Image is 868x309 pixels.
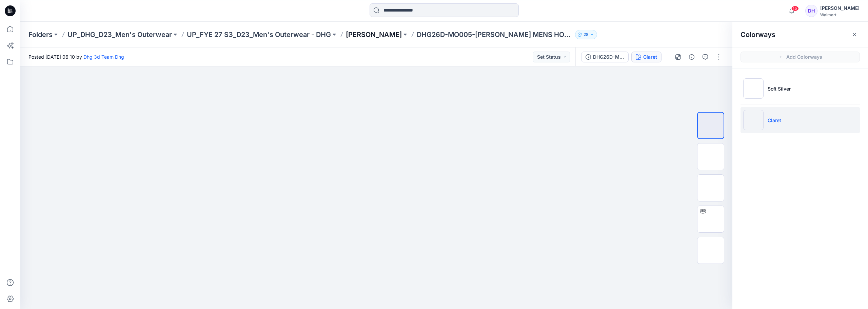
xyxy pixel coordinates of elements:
[743,110,764,130] img: Claret
[741,31,775,39] h2: Colorways
[581,52,629,62] button: DHG26D-MO005-[PERSON_NAME] MENS HOODED SAFARI JACKET
[346,30,402,39] a: [PERSON_NAME]
[83,54,124,60] a: Dhg 3d Team Dhg
[820,12,860,17] div: Walmart
[187,30,331,39] a: UP_FYE 27 S3_D23_Men's Outerwear - DHG
[805,5,817,17] div: DH
[768,117,781,124] p: Claret
[67,30,172,39] a: UP_DHG_D23_Men's Outerwear
[768,85,791,92] p: Soft Silver
[28,30,53,39] a: Folders
[643,53,657,61] div: Claret
[417,30,572,39] p: DHG26D-MO005-[PERSON_NAME] MENS HOODED SAFARI JACKET
[575,30,597,39] button: 28
[686,52,697,62] button: Details
[820,4,860,12] div: [PERSON_NAME]
[791,6,799,11] span: 15
[28,53,124,60] span: Posted [DATE] 06:10 by
[584,31,589,38] p: 28
[593,53,624,61] div: DHG26D-MO005-[PERSON_NAME] MENS HOODED SAFARI JACKET
[743,78,764,99] img: Soft Silver
[631,52,662,62] button: Claret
